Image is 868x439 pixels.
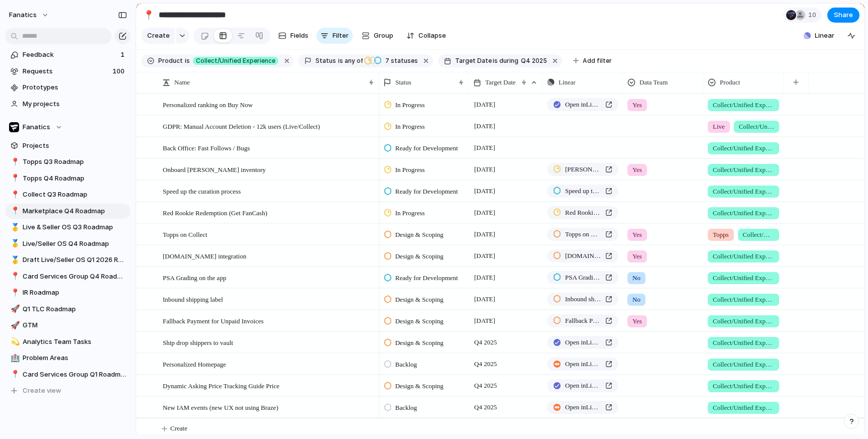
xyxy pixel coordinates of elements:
[632,295,640,305] span: No
[713,208,774,218] span: Collect/Unified Experience
[565,186,601,196] span: Speed up the curation process
[23,370,127,380] span: Card Services Group Q1 Roadmap
[23,337,127,347] span: Analytics Team Tasks
[147,31,170,41] span: Create
[472,120,498,132] span: [DATE]
[11,369,18,380] div: 📍
[395,403,417,413] span: Backlog
[565,273,601,283] span: PSA Grading on the app
[713,251,774,261] span: Collect/Unified Experience
[11,271,18,282] div: 📍
[357,28,398,44] button: Group
[336,55,365,66] button: isany of
[565,251,601,261] span: [DOMAIN_NAME] integration
[382,56,418,65] span: statuses
[5,383,131,398] button: Create view
[5,187,131,202] div: 📍Collect Q3 Roadmap
[472,272,498,284] span: [DATE]
[472,315,498,327] span: [DATE]
[713,100,774,110] span: Collect/Unified Experience
[472,99,498,111] span: [DATE]
[713,360,774,370] span: Collect/Unified Experience
[5,269,131,284] div: 📍Card Services Group Q4 Roadmap
[583,56,612,65] span: Add filter
[5,367,131,382] a: 📍Card Services Group Q1 Roadmap
[9,190,19,200] button: 📍
[5,171,131,186] a: 📍Topps Q4 Roadmap
[11,156,18,168] div: 📍
[11,353,18,364] div: 🏥
[5,302,131,317] a: 🚀Q1 TLC Roadmap
[141,28,175,44] button: Create
[5,285,131,300] div: 📍IR Roadmap
[5,204,131,219] div: 📍Marketplace Q4 Roadmap
[5,7,54,23] button: fanatics
[23,190,127,200] span: Collect Q3 Roadmap
[547,358,618,371] a: Open inLinear
[492,55,520,66] button: isduring
[547,163,618,176] a: [PERSON_NAME] Integration
[547,98,618,111] a: Open inLinear
[9,353,19,363] button: 🏥
[11,303,18,315] div: 🚀
[170,423,187,433] span: Create
[395,77,411,87] span: Status
[5,220,131,235] div: 🥇Live & Seller OS Q3 Roadmap
[11,254,18,266] div: 🥇
[547,401,618,414] a: Open inLinear
[493,56,498,65] span: is
[547,293,618,306] a: Inbound shipping label
[565,100,601,110] span: Open in Linear
[632,100,642,110] span: Yes
[565,337,601,347] span: Open in Linear
[713,381,774,391] span: Collect/Unified Experience
[315,56,336,65] span: Status
[519,55,549,66] button: Q4 2025
[547,228,618,241] a: Topps on Collect
[333,31,349,41] span: Filter
[395,381,444,391] span: Design & Scoping
[163,358,226,370] span: Personalized Homepage
[395,273,458,283] span: Ready for Development
[547,249,618,262] a: [DOMAIN_NAME] integration
[720,77,740,87] span: Product
[565,402,601,412] span: Open in Linear
[163,99,253,110] span: Personalized ranking on Buy Now
[5,120,131,135] button: Fanatics
[11,320,18,331] div: 🚀
[632,316,642,326] span: Yes
[498,56,518,65] span: during
[5,64,131,79] a: Requests100
[23,141,127,151] span: Projects
[163,401,278,413] span: New IAM events (new UX not using Braze)
[5,47,131,62] a: Feedback1
[163,293,223,305] span: Inbound shipping label
[713,295,774,305] span: Collect/Unified Experience
[395,122,425,132] span: In Progress
[9,370,19,380] button: 📍
[5,236,131,251] a: 🥇Live/Seller OS Q4 Roadmap
[565,381,601,391] span: Open in Linear
[808,10,819,20] span: 10
[11,189,18,201] div: 📍
[23,255,127,265] span: Draft Live/Seller OS Q1 2026 Roadmap
[632,230,642,240] span: Yes
[23,50,118,60] span: Feedback
[5,350,131,366] div: 🏥Problem Areas
[5,252,131,268] a: 🥇Draft Live/Seller OS Q1 2026 Roadmap
[565,294,601,304] span: Inbound shipping label
[11,238,18,249] div: 🥇
[632,251,642,261] span: Yes
[163,142,250,153] span: Back Office: Fast Follows / Bugs
[547,314,618,327] a: Fallback Payment for Unpaid Invoices
[739,122,774,132] span: Collect/Unified Experience
[163,163,266,175] span: Onboard [PERSON_NAME] inventory
[395,230,444,240] span: Design & Scoping
[472,250,498,262] span: [DATE]
[5,334,131,349] div: 💫Analytics Team Tasks
[472,380,499,392] span: Q4 2025
[185,56,190,65] span: is
[183,55,192,66] button: is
